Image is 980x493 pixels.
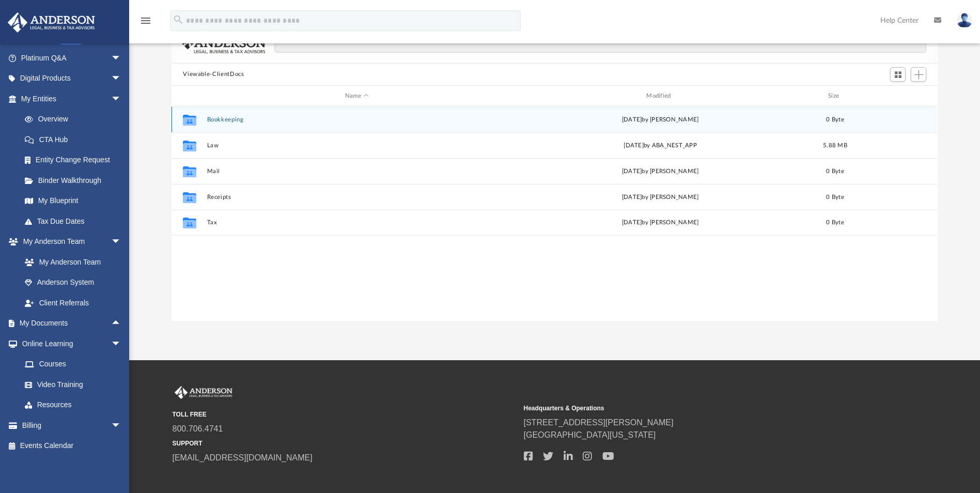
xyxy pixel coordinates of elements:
[139,20,152,27] a: menu
[139,14,152,27] i: menu
[511,193,810,202] div: [DATE] by [PERSON_NAME]
[7,415,137,436] a: Billingarrow_drop_down
[827,220,845,226] span: 0 Byte
[511,141,810,150] div: [DATE] by ABA_NEST_APP
[510,91,810,101] div: Modified
[14,150,137,171] a: Entity Change Request
[207,91,506,101] div: Name
[827,168,845,174] span: 0 Byte
[957,13,972,28] img: User Pic
[14,129,137,150] a: CTA Hub
[524,404,868,413] small: Headquarters & Operations
[7,88,137,109] a: My Entitiesarrow_drop_down
[111,48,132,69] span: arrow_drop_down
[524,418,674,427] a: [STREET_ADDRESS][PERSON_NAME]
[14,354,132,375] a: Courses
[207,194,506,201] button: Receipts
[14,170,137,191] a: Binder Walkthrough
[176,91,202,101] div: id
[173,14,184,25] i: search
[173,453,313,462] a: [EMAIL_ADDRESS][DOMAIN_NAME]
[111,333,132,355] span: arrow_drop_down
[827,194,845,200] span: 0 Byte
[207,220,506,226] button: Tax
[111,313,132,334] span: arrow_drop_up
[14,211,137,232] a: Tax Due Dates
[111,88,132,110] span: arrow_drop_down
[173,386,235,399] img: Anderson Advisors Platinum Portal
[911,67,926,82] button: Add
[7,68,137,89] a: Digital Productsarrow_drop_down
[14,191,132,211] a: My Blueprint
[7,48,137,68] a: Platinum Q&Aarrow_drop_down
[207,168,506,175] button: Mail
[7,313,132,334] a: My Documentsarrow_drop_up
[14,292,132,313] a: Client Referrals
[14,395,132,415] a: Resources
[173,439,517,448] small: SUPPORT
[111,68,132,89] span: arrow_drop_down
[524,430,656,439] a: [GEOGRAPHIC_DATA][US_STATE]
[511,219,810,228] div: [DATE] by [PERSON_NAME]
[111,232,132,253] span: arrow_drop_down
[183,70,244,79] button: Viewable-ClientDocs
[14,252,127,272] a: My Anderson Team
[5,12,98,33] img: Anderson Advisors Platinum Portal
[7,232,132,252] a: My Anderson Teamarrow_drop_down
[7,333,132,354] a: Online Learningarrow_drop_down
[207,142,506,149] button: Law
[511,115,810,125] div: [DATE] by [PERSON_NAME]
[173,424,223,433] a: 800.706.4741
[173,410,517,419] small: TOLL FREE
[14,374,127,395] a: Video Training
[823,143,847,148] span: 5.88 MB
[861,91,933,101] div: id
[7,436,137,456] a: Events Calendar
[827,117,845,122] span: 0 Byte
[815,91,856,101] div: Size
[14,272,132,293] a: Anderson System
[111,415,132,436] span: arrow_drop_down
[890,67,906,82] button: Switch to Grid View
[172,106,937,320] div: grid
[207,116,506,123] button: Bookkeeping
[14,109,137,130] a: Overview
[511,167,810,176] div: [DATE] by [PERSON_NAME]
